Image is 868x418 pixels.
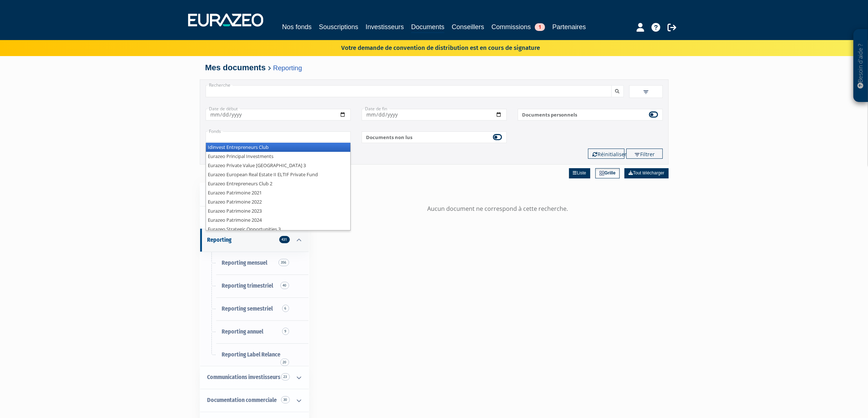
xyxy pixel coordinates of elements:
[535,23,545,31] span: 1
[206,188,350,197] li: Eurazeo Patrimoine 2021
[200,389,309,412] a: Documentation commerciale 30
[200,252,309,275] a: Reporting mensuel356
[411,22,444,33] a: Documents
[206,206,350,216] li: Eurazeo Patrimoine 2023
[207,236,232,243] span: Reporting
[320,42,540,52] p: Votre demande de convention de distribution est en cours de signature
[206,225,350,234] li: Eurazeo Strategic Opportunities 3
[206,161,350,170] li: Eurazeo Private Value [GEOGRAPHIC_DATA] 3
[281,373,290,380] span: 23
[273,64,302,72] a: Reporting
[200,320,309,343] a: Reporting annuel9
[452,22,484,32] a: Conseillers
[366,22,404,32] a: Investisseurs
[626,149,663,159] button: Filtrer
[222,282,273,289] span: Reporting trimestriel
[222,328,264,335] span: Reporting annuel
[200,343,309,366] a: Reporting Label Relance20
[634,151,641,158] img: filter.svg
[279,236,290,243] span: 431
[327,205,669,213] div: Aucun document ne correspond à cette recherche.
[319,22,358,32] a: Souscriptions
[206,216,350,225] li: Eurazeo Patrimoine 2024
[200,183,309,206] a: Tous les documents
[206,197,350,206] li: Eurazeo Patrimoine 2022
[588,149,624,159] button: Réinitialiser
[643,89,649,95] img: filter.svg
[222,351,281,358] span: Reporting Label Relance
[206,85,612,97] input: Recherche
[222,305,273,312] span: Reporting semestriel
[362,131,507,143] label: Documents non lus
[595,168,620,178] a: Grille
[188,13,263,27] img: 1732889491-logotype_eurazeo_blanc_rvb.png
[624,168,668,178] a: Tout télécharger
[205,63,663,72] h4: Mes documents
[281,396,290,403] span: 30
[200,297,309,320] a: Reporting semestriel6
[206,143,350,152] li: Idinvest Entrepreneurs Club
[207,374,281,380] span: Communications investisseurs
[569,168,590,178] a: Liste
[282,305,289,312] span: 6
[200,206,309,229] a: Durabilité 13
[207,397,277,403] span: Documentation commerciale
[279,259,289,266] span: 356
[282,22,312,32] a: Nos fonds
[282,328,289,335] span: 9
[280,282,289,289] span: 40
[206,152,350,161] li: Eurazeo Principal Investments
[206,170,350,179] li: Eurazeo European Real Estate II ELTIF Private Fund
[857,33,865,99] p: Besoin d'aide ?
[491,22,545,32] a: Commissions1
[200,275,309,297] a: Reporting trimestriel40
[599,171,604,176] img: grid.svg
[518,109,663,121] label: Documents personnels
[222,259,268,266] span: Reporting mensuel
[200,366,309,389] a: Communications investisseurs 23
[206,179,350,188] li: Eurazeo Entrepreneurs Club 2
[200,229,309,252] a: Reporting 431
[552,22,586,32] a: Partenaires
[280,359,289,366] span: 20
